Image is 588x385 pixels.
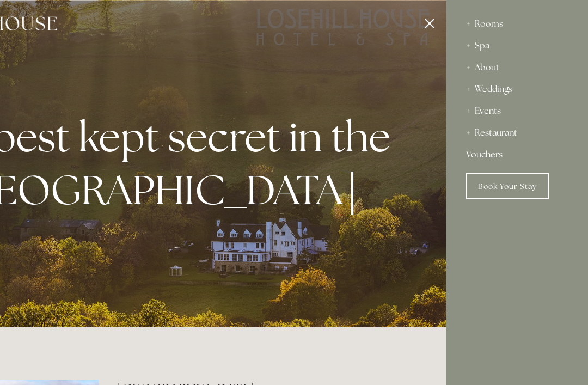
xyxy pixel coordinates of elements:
[466,57,568,78] div: About
[466,122,568,144] div: Restaurant
[466,144,568,166] a: Vouchers
[466,78,568,100] div: Weddings
[466,173,549,199] a: Book Your Stay
[466,100,568,122] div: Events
[466,13,568,35] div: Rooms
[466,35,568,57] div: Spa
